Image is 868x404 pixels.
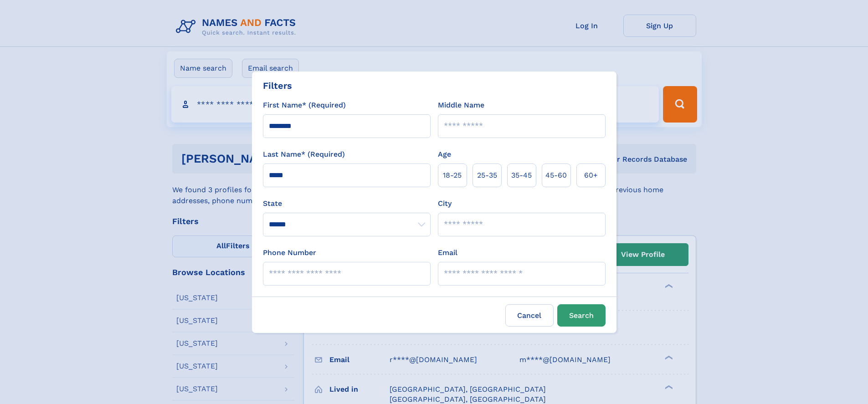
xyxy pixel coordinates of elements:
label: Phone Number [263,247,316,258]
label: Email [438,247,457,258]
span: 45‑60 [545,170,567,181]
span: 18‑25 [443,170,462,181]
span: 35‑45 [511,170,532,181]
label: First Name* (Required) [263,100,346,111]
label: Middle Name [438,100,484,111]
label: Age [438,149,451,160]
label: Last Name* (Required) [263,149,345,160]
span: 60+ [584,170,598,181]
span: 25‑35 [477,170,497,181]
div: Filters [263,79,292,92]
label: State [263,198,431,209]
label: City [438,198,452,209]
button: Search [557,304,606,327]
label: Cancel [505,304,554,327]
